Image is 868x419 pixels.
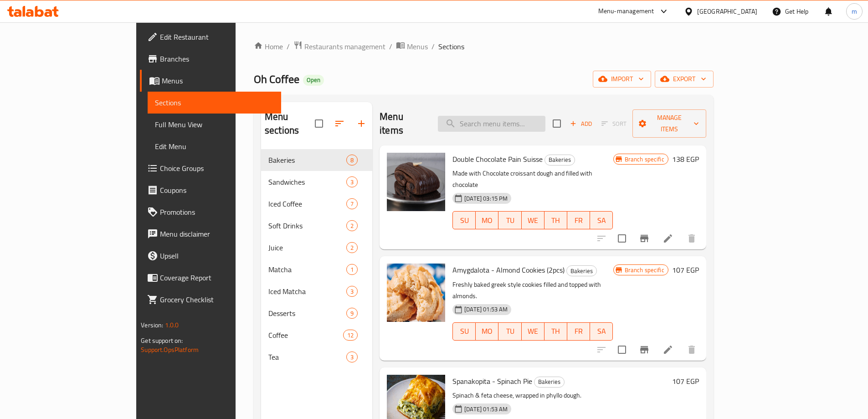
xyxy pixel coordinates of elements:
[155,119,274,130] span: Full Menu View
[598,6,654,17] div: Menu-management
[534,377,565,388] div: Bakeries
[461,194,511,203] span: [DATE] 03:15 PM
[346,242,358,253] div: items
[140,179,281,201] a: Coupons
[571,214,586,227] span: FR
[396,41,428,52] a: Menus
[567,266,596,276] span: Bakeries
[476,211,498,229] button: MO
[346,352,358,362] div: items
[633,228,655,249] button: Branch-specific-item
[160,250,274,261] span: Upsell
[148,135,281,157] a: Edit Menu
[612,229,632,248] span: Select to update
[254,41,714,52] nav: breadcrumb
[160,272,274,283] span: Coverage Report
[632,109,706,138] button: Manage items
[293,41,385,52] a: Restaurants management
[347,353,357,362] span: 3
[309,114,329,133] span: Select all sections
[612,340,632,359] span: Select to update
[287,41,290,52] li: /
[261,259,372,280] div: Matcha1
[304,41,385,52] span: Restaurants management
[461,305,511,314] span: [DATE] 01:53 AM
[452,322,476,341] button: SU
[261,302,372,324] div: Desserts9
[476,322,498,341] button: MO
[387,264,445,322] img: Amygdalota - Almond Cookies (2pcs)
[268,220,346,231] span: Soft Drinks
[567,211,590,229] button: FR
[347,200,357,208] span: 7
[457,214,472,227] span: SU
[268,242,346,253] div: Juice
[160,185,274,196] span: Coupons
[160,31,274,42] span: Edit Restaurant
[548,325,564,338] span: TH
[268,198,346,209] span: Iced Coffee
[140,26,281,48] a: Edit Restaurant
[268,155,346,166] span: Bakeries
[544,211,567,229] button: TH
[590,211,613,229] button: SA
[452,168,613,191] p: Made with Chocolate croissant dough and filled with chocolate
[594,325,609,338] span: SA
[140,223,281,245] a: Menu disclaimer
[347,156,357,165] span: 8
[347,287,357,296] span: 3
[596,117,632,131] span: Select section first
[148,114,281,135] a: Full Menu View
[141,319,163,331] span: Version:
[452,374,532,388] span: Spanakopita - Spinach Pie
[268,176,346,187] span: Sandwiches
[346,198,358,209] div: items
[303,75,324,86] div: Open
[525,214,541,227] span: WE
[268,286,346,297] span: Iced Matcha
[569,119,593,129] span: Add
[452,263,565,277] span: Amygdalota - Almond Cookies (2pcs)
[502,325,518,338] span: TU
[329,113,350,134] span: Sort sections
[346,286,358,297] div: items
[566,265,597,276] div: Bakeries
[544,322,567,341] button: TH
[261,145,372,372] nav: Menu sections
[140,289,281,310] a: Grocery Checklist
[141,335,183,347] span: Get support on:
[347,243,357,252] span: 2
[350,113,372,134] button: Add section
[165,319,179,331] span: 1.0.0
[663,344,673,355] a: Edit menu item
[600,73,644,85] span: import
[141,344,199,356] a: Support.OpsPlatform
[681,339,703,361] button: delete
[346,220,358,231] div: items
[268,352,346,362] div: Tea
[140,157,281,179] a: Choice Groups
[268,264,346,275] span: Matcha
[140,267,281,289] a: Coverage Report
[593,71,651,88] button: import
[261,215,372,237] div: Soft Drinks2
[452,211,476,229] button: SU
[548,214,564,227] span: TH
[566,117,596,131] button: Add
[140,245,281,267] a: Upsell
[457,325,472,338] span: SU
[347,309,357,318] span: 9
[452,152,543,166] span: Double Chocolate Pain Suisse
[347,265,357,274] span: 1
[268,308,346,319] span: Desserts
[268,330,343,341] div: Coffee
[254,69,299,89] span: Oh Coffee
[571,325,586,338] span: FR
[534,377,564,387] span: Bakeries
[387,153,445,211] img: Double Chocolate Pain Suisse
[461,405,511,414] span: [DATE] 01:53 AM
